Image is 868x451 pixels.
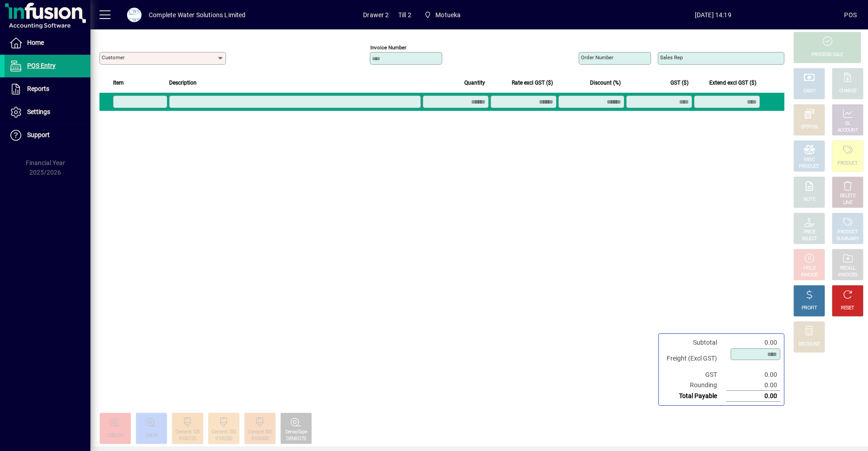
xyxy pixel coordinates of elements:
span: [DATE] 14:19 [582,8,844,22]
div: PROFIT [802,305,817,312]
div: RESET [841,305,854,312]
div: 9100250 [215,436,232,442]
span: POS Entry [27,62,56,69]
button: Profile [120,7,149,23]
a: Settings [5,101,90,123]
div: INVOICES [838,272,857,279]
div: CASH [803,88,815,95]
div: POS [844,8,857,22]
a: Home [5,32,90,54]
span: Extend excl GST ($) [709,78,756,88]
td: 0.00 [726,380,780,391]
td: Freight (Excl GST) [662,348,726,370]
div: HOLD [803,265,815,272]
td: Total Payable [662,391,726,402]
mat-label: Order number [581,54,613,61]
span: Till 2 [398,8,411,22]
div: EFTPOS [801,124,818,131]
mat-label: Customer [102,54,125,61]
span: Motueka [420,7,465,23]
span: Description [169,78,197,88]
div: Complete Water Solutions Limited [149,8,246,22]
div: Cement 250 [212,429,236,436]
span: Settings [27,108,50,115]
span: Drawer 2 [363,8,389,22]
span: Reports [27,85,49,92]
td: 0.00 [726,391,780,402]
a: Support [5,124,90,147]
div: LINE [843,199,852,206]
div: CHARGE [839,88,857,95]
td: Rounding [662,380,726,391]
div: GL [845,120,851,127]
a: Reports [5,78,90,100]
span: Home [27,39,44,46]
div: INVOICE [801,272,817,279]
td: GST [662,370,726,380]
span: Motueka [435,8,461,22]
div: ACCOUNT [837,127,858,134]
td: Subtotal [662,337,726,348]
span: Support [27,131,50,138]
div: Cement 500 [248,429,272,436]
div: PRODUCT [799,163,819,170]
div: Cement 125 [175,429,199,436]
div: CEELON [107,432,124,439]
div: DensoTape [285,429,307,436]
div: PRODUCT [837,160,858,167]
div: RECALL [840,265,856,272]
div: SELECT [802,236,817,242]
div: Cel18 [146,432,157,439]
mat-label: Invoice number [370,44,406,51]
div: SUMMARY [836,236,859,242]
td: 0.00 [726,370,780,380]
div: DISCOUNT [798,341,820,348]
div: NOTE [803,196,815,203]
div: DENSO75 [286,436,306,442]
td: 0.00 [726,337,780,348]
div: 9100125 [179,436,196,442]
div: MISC [804,157,815,163]
span: Item [113,78,124,88]
div: DELETE [840,193,855,199]
mat-label: Sales rep [660,54,683,61]
span: GST ($) [670,78,689,88]
div: PRODUCT [837,229,858,236]
div: PROCESS SALE [811,52,843,58]
span: Discount (%) [590,78,621,88]
div: PRICE [803,229,816,236]
div: 9100500 [251,436,268,442]
span: Quantity [464,78,485,88]
span: Rate excl GST ($) [512,78,553,88]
